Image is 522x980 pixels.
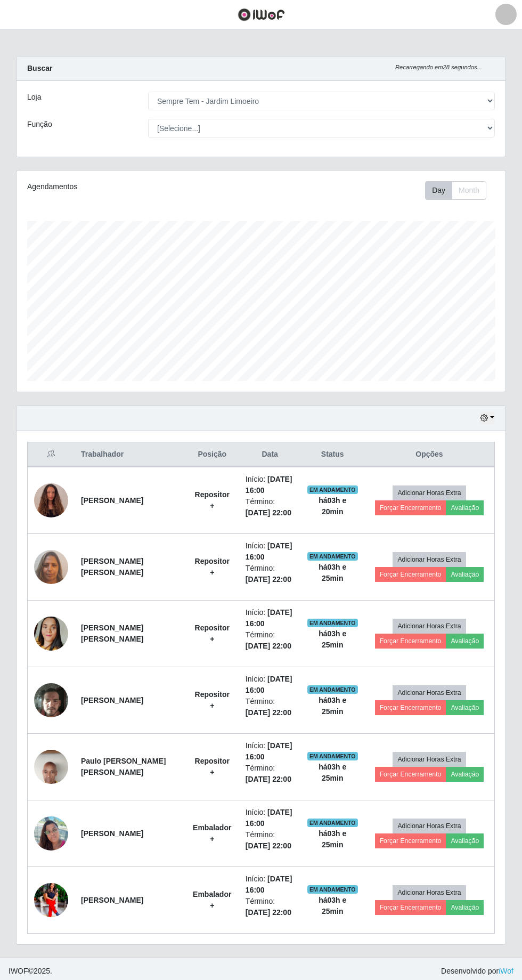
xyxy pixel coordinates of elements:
[393,685,466,700] button: Adicionar Horas Extra
[246,829,295,852] li: Término:
[375,500,446,515] button: Forçar Encerramento
[246,475,292,495] time: [DATE] 16:00
[425,181,495,200] div: Toolbar with button groups
[307,752,358,760] span: EM ANDAMENTO
[27,64,52,72] strong: Buscar
[246,608,292,628] time: [DATE] 16:00
[27,119,52,130] label: Função
[246,841,291,850] time: [DATE] 22:00
[393,752,466,767] button: Adicionar Horas Extra
[238,8,285,21] img: CoreUI Logo
[319,763,346,782] strong: há 03 h e 25 min
[239,442,301,467] th: Data
[246,540,295,563] li: Início:
[446,900,484,915] button: Avaliação
[375,833,446,848] button: Forçar Encerramento
[246,807,295,829] li: Início:
[446,500,484,515] button: Avaliação
[319,496,346,516] strong: há 03 h e 20 min
[81,896,143,904] strong: [PERSON_NAME]
[246,607,295,629] li: Início:
[195,757,230,776] strong: Repositor +
[34,879,68,921] img: 1751311767272.jpeg
[319,696,346,716] strong: há 03 h e 25 min
[425,181,486,200] div: First group
[393,619,466,634] button: Adicionar Horas Extra
[246,575,291,584] time: [DATE] 22:00
[319,896,346,916] strong: há 03 h e 25 min
[246,775,291,783] time: [DATE] 22:00
[246,808,292,828] time: [DATE] 16:00
[9,967,28,975] span: IWOF
[81,757,166,776] strong: Paulo [PERSON_NAME] [PERSON_NAME]
[425,181,452,200] button: Day
[193,823,231,843] strong: Embalador +
[246,908,291,917] time: [DATE] 22:00
[446,767,484,782] button: Avaliação
[34,603,68,664] img: 1748562791419.jpeg
[246,873,295,896] li: Início:
[246,674,295,696] li: Início:
[393,485,466,500] button: Adicionar Horas Extra
[195,690,230,710] strong: Repositor +
[375,634,446,649] button: Forçar Encerramento
[27,92,41,103] label: Loja
[246,896,295,918] li: Término:
[9,966,52,977] span: © 2025 .
[81,696,143,704] strong: [PERSON_NAME]
[246,496,295,519] li: Término:
[246,642,291,650] time: [DATE] 22:00
[375,700,446,715] button: Forçar Encerramento
[195,490,230,510] strong: Repositor +
[195,557,230,577] strong: Repositor +
[246,696,295,718] li: Término:
[393,552,466,567] button: Adicionar Horas Extra
[246,740,295,763] li: Início:
[246,763,295,785] li: Término:
[75,442,185,467] th: Trabalhador
[364,442,495,467] th: Opções
[319,563,346,582] strong: há 03 h e 25 min
[246,563,295,585] li: Término:
[81,557,143,577] strong: [PERSON_NAME] [PERSON_NAME]
[441,966,513,977] span: Desenvolvido por
[395,64,482,70] i: Recarregando em 28 segundos...
[375,900,446,915] button: Forçar Encerramento
[34,729,68,805] img: 1756393713043.jpeg
[246,474,295,496] li: Início:
[246,508,291,517] time: [DATE] 22:00
[446,634,484,649] button: Avaliação
[375,767,446,782] button: Forçar Encerramento
[452,181,486,200] button: Month
[81,623,143,643] strong: [PERSON_NAME] [PERSON_NAME]
[34,544,68,589] img: 1747253938286.jpeg
[34,677,68,723] img: 1751312410869.jpeg
[307,552,358,561] span: EM ANDAMENTO
[246,629,295,652] li: Término:
[446,833,484,848] button: Avaliação
[446,700,484,715] button: Avaliação
[34,811,68,856] img: 1749309243937.jpeg
[301,442,364,467] th: Status
[246,541,292,561] time: [DATE] 16:00
[81,829,143,838] strong: [PERSON_NAME]
[319,629,346,649] strong: há 03 h e 25 min
[193,890,231,910] strong: Embalador +
[246,675,292,694] time: [DATE] 16:00
[246,874,292,894] time: [DATE] 16:00
[246,741,292,761] time: [DATE] 16:00
[393,885,466,900] button: Adicionar Horas Extra
[246,708,291,717] time: [DATE] 22:00
[375,567,446,582] button: Forçar Encerramento
[319,829,346,849] strong: há 03 h e 25 min
[307,485,358,494] span: EM ANDAMENTO
[27,181,213,192] div: Agendamentos
[393,819,466,833] button: Adicionar Horas Extra
[307,685,358,694] span: EM ANDAMENTO
[499,967,513,975] a: iWof
[307,819,358,827] span: EM ANDAMENTO
[81,496,143,505] strong: [PERSON_NAME]
[34,477,68,523] img: 1745413424976.jpeg
[307,619,358,627] span: EM ANDAMENTO
[185,442,239,467] th: Posição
